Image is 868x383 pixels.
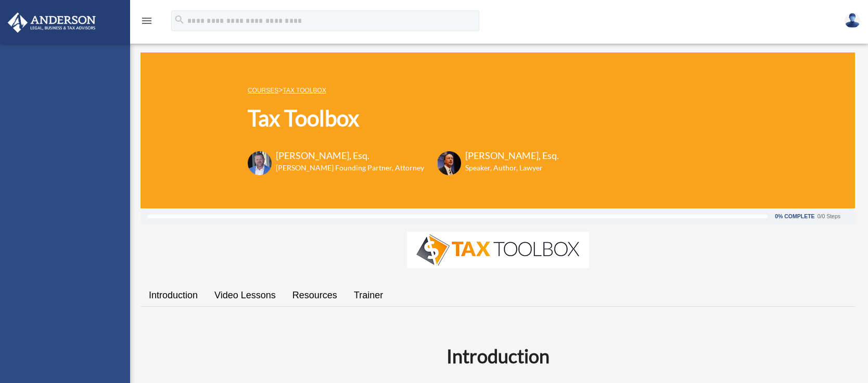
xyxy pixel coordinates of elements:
[276,163,424,173] h6: [PERSON_NAME] Founding Partner, Attorney
[248,151,272,175] img: Toby-circle-head.png
[437,151,461,175] img: Scott-Estill-Headshot.png
[248,87,278,94] a: COURSES
[248,84,559,97] p: >
[248,103,559,134] h1: Tax Toolbox
[5,12,99,33] img: Anderson Advisors Platinum Portal
[141,15,153,27] i: menu
[283,87,326,94] a: Tax Toolbox
[206,281,284,310] a: Video Lessons
[174,14,185,25] i: search
[775,214,814,219] div: 0% Complete
[141,281,206,310] a: Introduction
[276,149,424,162] h3: [PERSON_NAME], Esq.
[818,214,840,219] div: 0/0 Steps
[465,149,559,162] h3: [PERSON_NAME], Esq.
[147,343,849,369] h2: Introduction
[141,18,153,27] a: menu
[465,163,546,173] h6: Speaker, Author, Lawyer
[346,281,391,310] a: Trainer
[284,281,346,310] a: Resources
[845,13,860,28] img: User Pic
